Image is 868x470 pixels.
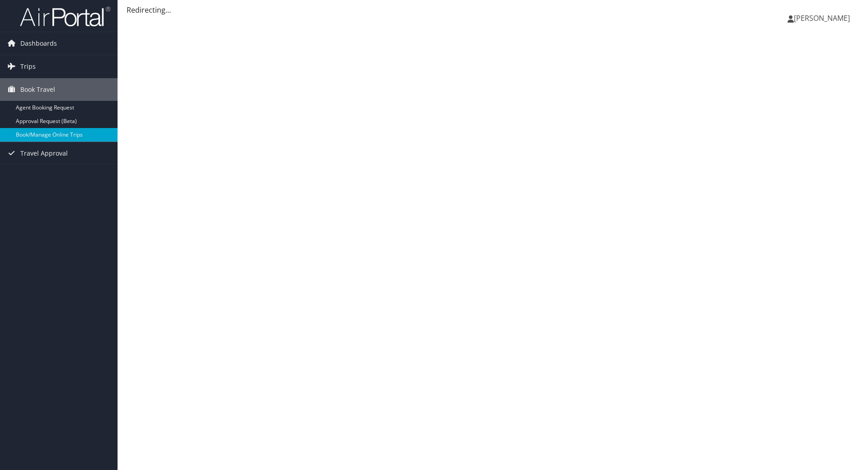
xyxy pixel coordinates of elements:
span: Dashboards [20,32,57,55]
img: airportal-logo.png [20,6,110,27]
span: [PERSON_NAME] [794,13,850,23]
div: Redirecting... [127,5,859,15]
a: [PERSON_NAME] [788,5,859,32]
span: Trips [20,55,36,78]
span: Travel Approval [20,142,68,165]
span: Book Travel [20,78,55,101]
